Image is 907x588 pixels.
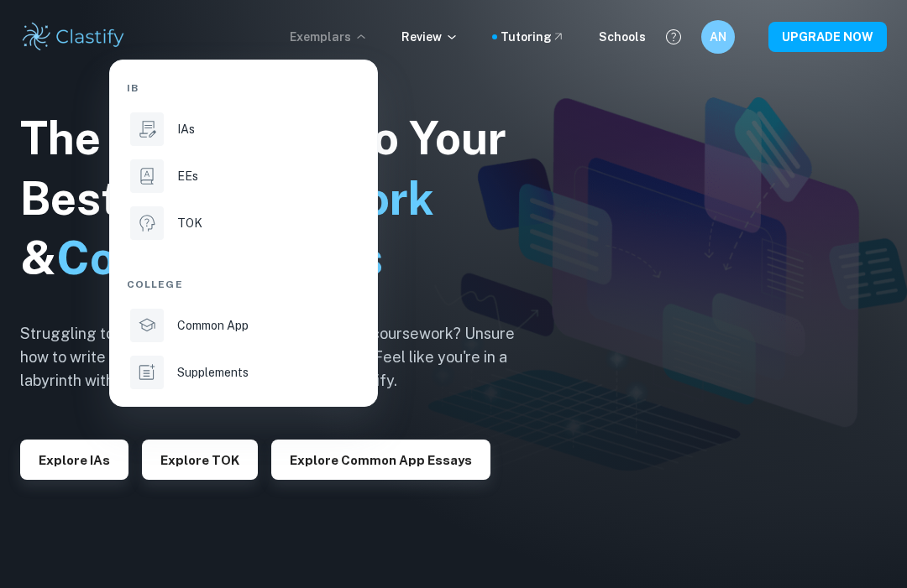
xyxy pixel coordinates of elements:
[127,305,360,346] a: Common App
[127,156,360,196] a: EEs
[177,363,249,382] p: Supplements
[127,81,139,96] span: IB
[177,214,202,232] p: TOK
[127,203,360,243] a: TOK
[127,277,183,292] span: College
[177,120,195,138] p: IAs
[177,167,198,185] p: EEs
[127,352,360,393] a: Supplements
[127,109,360,149] a: IAs
[177,316,249,335] p: Common App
